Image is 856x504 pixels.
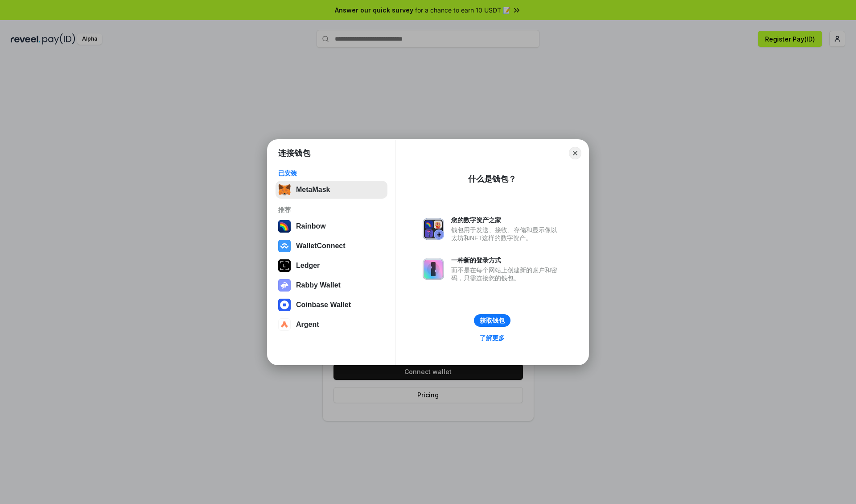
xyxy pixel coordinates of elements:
[480,334,505,342] div: 了解更多
[296,262,320,270] div: Ledger
[569,147,581,159] button: Close
[480,317,505,325] div: 获取钱包
[278,169,385,177] div: 已安装
[474,314,510,327] button: 获取钱包
[276,237,387,255] button: WalletConnect
[276,181,387,199] button: MetaMask
[451,216,562,224] div: 您的数字资产之家
[278,259,291,272] img: svg+xml,%3Csvg%20xmlns%3D%22http%3A%2F%2Fwww.w3.org%2F2000%2Fsvg%22%20width%3D%2228%22%20height%3...
[278,148,310,158] h1: 连接钱包
[276,276,387,294] button: Rabby Wallet
[423,258,444,280] img: svg+xml,%3Csvg%20xmlns%3D%22http%3A%2F%2Fwww.w3.org%2F2000%2Fsvg%22%20fill%3D%22none%22%20viewBox...
[296,222,326,230] div: Rainbow
[276,296,387,314] button: Coinbase Wallet
[278,318,291,331] img: svg+xml,%3Csvg%20width%3D%2228%22%20height%3D%2228%22%20viewBox%3D%220%200%2028%2028%22%20fill%3D...
[296,186,330,194] div: MetaMask
[278,183,291,196] img: svg+xml,%3Csvg%20fill%3D%22none%22%20height%3D%2233%22%20viewBox%3D%220%200%2035%2033%22%20width%...
[451,226,562,242] div: 钱包用于发送、接收、存储和显示像以太坊和NFT这样的数字资产。
[296,301,351,309] div: Coinbase Wallet
[278,206,385,214] div: 推荐
[296,242,346,250] div: WalletConnect
[278,240,291,252] img: svg+xml,%3Csvg%20width%3D%2228%22%20height%3D%2228%22%20viewBox%3D%220%200%2028%2028%22%20fill%3D...
[276,257,387,275] button: Ledger
[278,299,291,311] img: svg+xml,%3Csvg%20width%3D%2228%22%20height%3D%2228%22%20viewBox%3D%220%200%2028%2028%22%20fill%3D...
[296,281,341,289] div: Rabby Wallet
[468,174,516,184] div: 什么是钱包？
[296,321,319,329] div: Argent
[276,316,387,333] button: Argent
[451,266,562,282] div: 而不是在每个网站上创建新的账户和密码，只需连接您的钱包。
[278,279,291,292] img: svg+xml,%3Csvg%20xmlns%3D%22http%3A%2F%2Fwww.w3.org%2F2000%2Fsvg%22%20fill%3D%22none%22%20viewBox...
[276,217,387,235] button: Rainbow
[278,220,291,233] img: svg+xml,%3Csvg%20width%3D%22120%22%20height%3D%22120%22%20viewBox%3D%220%200%20120%20120%22%20fil...
[423,218,444,240] img: svg+xml,%3Csvg%20xmlns%3D%22http%3A%2F%2Fwww.w3.org%2F2000%2Fsvg%22%20fill%3D%22none%22%20viewBox...
[451,256,562,264] div: 一种新的登录方式
[474,332,510,344] a: 了解更多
